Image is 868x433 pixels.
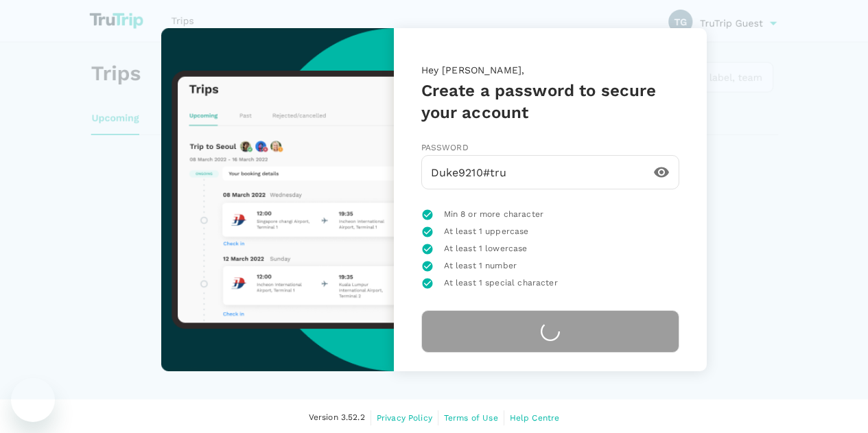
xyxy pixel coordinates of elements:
[444,277,558,290] span: At least 1 special character
[444,410,498,425] a: Terms of Use
[309,411,365,425] span: Version 3.52.2
[444,225,529,239] span: At least 1 uppercase
[510,410,560,425] a: Help Centre
[444,208,543,222] span: Min 8 or more character
[421,80,679,124] h5: Create a password to secure your account
[377,413,432,423] span: Privacy Policy
[444,259,517,273] span: At least 1 number
[421,143,469,152] span: Password
[510,413,560,423] span: Help Centre
[444,413,498,423] span: Terms of Use
[11,378,55,422] iframe: Button to launch messaging window
[161,28,393,371] img: trutrip-set-password
[421,63,679,80] p: Hey [PERSON_NAME],
[444,242,528,256] span: At least 1 lowercase
[377,410,432,425] a: Privacy Policy
[645,156,678,189] button: toggle password visibility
